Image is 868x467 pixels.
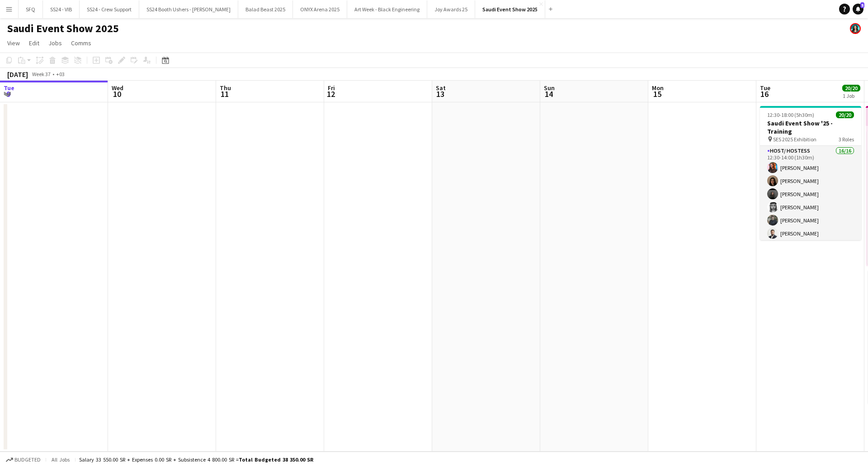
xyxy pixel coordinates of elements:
span: 9 [2,89,14,99]
a: Edit [25,37,43,49]
span: Tue [760,84,770,92]
button: Art Week - Black Engineering [347,0,427,18]
button: Saudi Event Show 2025 [475,0,545,18]
button: SFQ [19,0,43,18]
div: Salary 33 550.00 SR + Expenses 0.00 SR + Subsistence 4 800.00 SR = [79,456,313,463]
span: All jobs [50,456,71,463]
a: 5 [853,4,863,14]
button: Budgeted [5,455,42,465]
span: Sun [544,84,555,92]
span: 20/20 [842,85,860,91]
button: Balad Beast 2025 [238,0,293,18]
h1: Saudi Event Show 2025 [7,22,119,35]
button: SS24 Booth Ushers - [PERSON_NAME] [139,0,238,18]
span: Comms [71,39,91,47]
span: Week 37 [30,71,52,77]
span: 11 [218,89,231,99]
a: Jobs [45,37,66,49]
span: Budgeted [14,457,41,463]
button: SS24 - Crew Support [80,0,139,18]
span: 13 [434,89,446,99]
app-job-card: 12:30-18:00 (5h30m)20/20Saudi Event Show '25 - Training SES 2025 Exhibition3 RolesHost/ Hostess16... [760,106,861,240]
span: 12 [326,89,335,99]
span: 14 [542,89,555,99]
app-card-role: Host/ Hostess16/1612:30-14:00 (1h30m)[PERSON_NAME][PERSON_NAME][PERSON_NAME][PERSON_NAME][PERSON_... [760,146,861,374]
div: 1 Job [843,92,860,99]
span: 5 [860,2,864,8]
button: ONYX Arena 2025 [293,0,347,18]
span: View [7,39,20,47]
button: Joy Awards 25 [427,0,475,18]
div: +03 [56,71,65,77]
span: 3 Roles [839,136,854,143]
h3: Saudi Event Show '25 - Training [760,119,861,135]
span: Total Budgeted 38 350.00 SR [239,456,313,463]
span: 16 [759,89,770,99]
a: View [4,37,24,49]
span: 15 [651,89,664,99]
span: SES 2025 Exhibition [773,136,816,143]
span: 20/20 [836,111,854,118]
span: Mon [652,84,664,92]
span: Jobs [48,39,62,47]
span: Wed [112,84,123,92]
span: 12:30-18:00 (5h30m) [767,111,814,118]
span: Thu [220,84,231,92]
a: Comms [67,37,95,49]
span: 10 [110,89,123,99]
span: Sat [436,84,446,92]
div: [DATE] [7,70,28,79]
span: Edit [29,39,39,47]
button: SS24 - VIB [43,0,80,18]
span: Fri [328,84,335,92]
span: Tue [4,84,14,92]
app-user-avatar: Raghad Faisal [850,23,861,34]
